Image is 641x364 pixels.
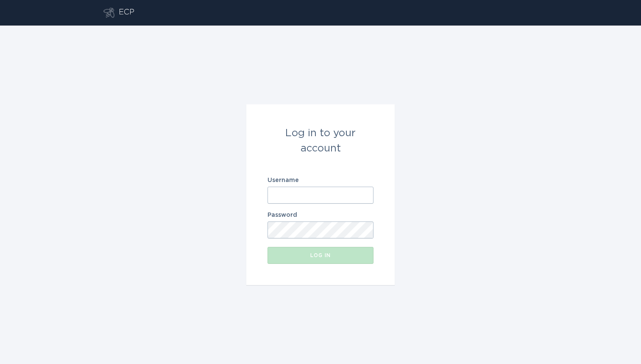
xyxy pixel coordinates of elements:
[268,126,373,156] div: Log in to your account
[268,177,373,183] label: Username
[103,8,114,18] button: Go to dashboard
[268,247,373,264] button: Log in
[268,212,373,218] label: Password
[119,8,134,18] div: ECP
[272,253,369,258] div: Log in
